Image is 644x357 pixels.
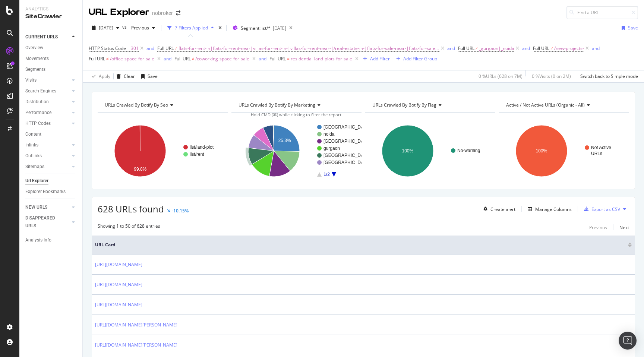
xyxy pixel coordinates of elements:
div: and [164,56,171,62]
a: [URL][DOMAIN_NAME] [95,261,142,268]
svg: A chart. [231,119,362,183]
button: Add Filter [360,54,390,63]
a: Outlinks [25,152,70,160]
h4: URLs Crawled By Botify By seo [103,99,221,111]
span: 628 URLs found [98,203,164,215]
div: Save [628,25,638,31]
button: and [592,45,600,52]
span: _gurgaon|_noida [479,43,514,54]
button: Previous [589,223,607,232]
text: 25.3% [278,138,291,143]
div: arrow-right-arrow-left [176,10,180,16]
div: Sitemaps [25,163,44,171]
h4: URLs Crawled By Botify By flag [371,99,489,111]
span: URLs Crawled By Botify By flag [372,102,436,108]
div: Switch back to Simple mode [580,73,638,79]
span: Segment: list/* [241,25,271,31]
button: and [522,45,530,52]
div: Apply [99,73,110,79]
div: Add Filter Group [403,56,437,62]
div: Save [148,73,158,79]
div: Url Explorer [25,177,48,185]
div: DISAPPEARED URLS [25,214,63,230]
a: Analysis Info [25,236,77,244]
button: Switch back to Simple mode [577,70,638,82]
button: and [259,55,266,62]
span: Full URL [89,56,105,62]
button: and [164,55,171,62]
button: 7 Filters Applied [164,22,217,34]
a: DISAPPEARED URLS [25,214,70,230]
text: [GEOGRAPHIC_DATA] [323,160,370,165]
div: Export as CSV [591,206,620,212]
text: list/land-plot [190,145,214,150]
text: noida [323,132,335,137]
div: [DATE] [273,25,286,31]
div: Overview [25,44,43,52]
button: Add Filter Group [393,54,437,63]
span: = [127,45,130,51]
div: A chart. [98,119,228,183]
a: [URL][DOMAIN_NAME][PERSON_NAME] [95,321,177,329]
div: 0 % Visits ( 0 on 2M ) [532,73,571,79]
text: [GEOGRAPHIC_DATA] [323,139,370,144]
button: Next [619,223,629,232]
div: 0 % URLs ( 628 on 7M ) [479,73,523,79]
span: ≠ [175,45,177,51]
button: Clear [114,70,135,82]
div: Add Filter [370,56,390,62]
span: ≠ [192,56,195,62]
button: Export as CSV [581,203,620,215]
div: Outlinks [25,152,42,160]
div: Explorer Bookmarks [25,188,66,196]
span: Full URL [157,45,174,51]
span: vs [122,24,128,30]
button: Previous [128,22,158,34]
text: 100% [402,148,414,154]
div: Inlinks [25,141,38,149]
div: Next [619,224,629,231]
text: 99.8% [134,167,146,172]
text: URLs [591,151,602,156]
div: CURRENT URLS [25,33,58,41]
svg: A chart. [499,119,629,183]
div: Create alert [490,206,515,212]
div: Segments [25,66,45,73]
span: HTTP Status Code [89,45,126,51]
input: Find a URL [566,6,638,19]
div: Analytics [25,6,76,12]
span: Full URL [269,56,286,62]
div: and [592,45,600,51]
text: [GEOGRAPHIC_DATA] [323,153,370,158]
div: Analysis Info [25,236,51,244]
a: Performance [25,109,70,117]
a: Inlinks [25,141,70,149]
a: Distribution [25,98,70,106]
div: and [259,56,266,62]
span: 301 [131,43,139,54]
div: nobroker [152,9,173,17]
h4: URLs Crawled By Botify By marketing [237,99,355,111]
div: 7 Filters Applied [175,25,208,31]
span: 2025 Sep. 1st [99,25,113,31]
text: Not Active [591,145,611,150]
span: URL Card [95,241,626,248]
span: /office-space-for-sale- [110,54,156,64]
div: Content [25,130,41,138]
a: Visits [25,76,70,84]
a: [URL][DOMAIN_NAME] [95,301,142,309]
button: Segment:list/*[DATE] [230,22,286,34]
button: and [447,45,455,52]
div: A chart. [365,119,495,183]
a: Segments [25,66,77,73]
button: Save [138,70,158,82]
span: URLs Crawled By Botify By marketing [239,102,315,108]
text: 1/2 [323,172,330,177]
span: ≠ [106,56,109,62]
div: Open Intercom Messenger [619,332,637,350]
div: HTTP Codes [25,120,51,127]
div: -10.15% [172,208,189,214]
text: [GEOGRAPHIC_DATA] [323,124,370,130]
